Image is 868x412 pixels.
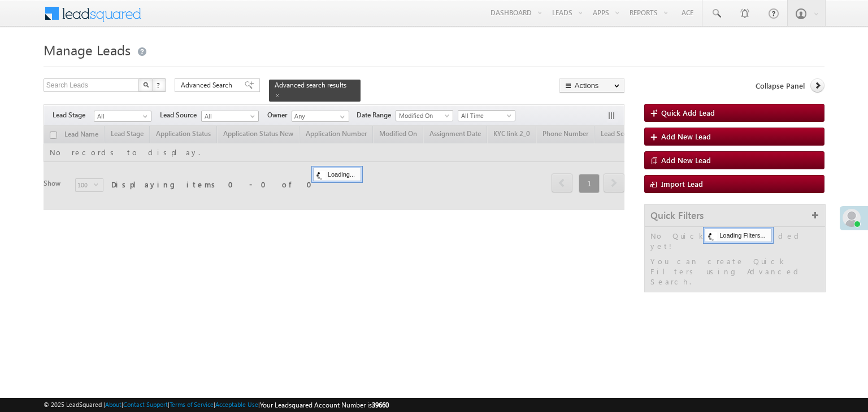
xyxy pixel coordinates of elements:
span: Modified On [396,111,450,121]
span: © 2025 LeadSquared | | | | | [44,400,389,410]
span: Date Range [357,110,396,120]
span: Manage Leads [44,41,131,59]
span: Lead Stage [53,110,94,120]
span: Owner [267,110,292,120]
div: Loading... [313,168,361,181]
span: Your Leadsquared Account Number is [260,401,389,409]
button: ? [153,78,166,92]
span: Add New Lead [661,155,711,165]
div: Loading Filters... [705,229,771,242]
span: Import Lead [661,179,703,189]
span: Add New Lead [661,132,711,141]
a: All Time [458,110,515,121]
span: Quick Add Lead [661,108,715,117]
a: Show All Items [334,111,348,122]
img: Search [143,82,149,87]
a: About [105,401,121,408]
span: All Time [458,111,512,121]
a: All [94,111,151,122]
span: All [202,111,255,121]
span: Lead Source [160,110,201,120]
a: All [201,111,259,122]
span: Collapse Panel [756,81,805,91]
span: Advanced search results [275,81,346,89]
a: Acceptable Use [215,401,258,408]
span: Advanced Search [181,80,236,90]
span: 39660 [372,401,389,409]
input: Type to Search [292,111,349,122]
a: Modified On [396,110,453,121]
button: Actions [559,78,624,93]
a: Terms of Service [170,401,214,408]
span: All [94,111,148,121]
span: ? [157,80,162,90]
a: Contact Support [123,401,168,408]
